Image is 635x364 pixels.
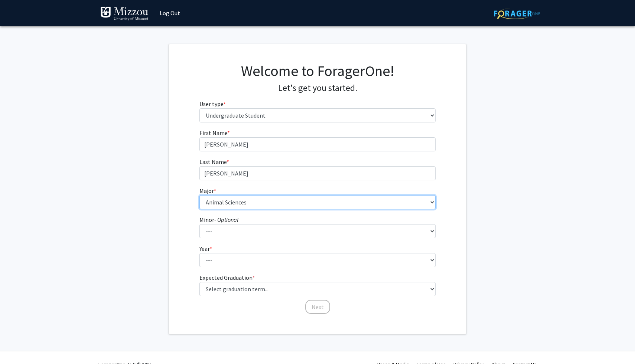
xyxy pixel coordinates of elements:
[214,216,238,223] i: - Optional
[305,300,330,314] button: Next
[199,129,227,137] span: First Name
[100,6,149,21] img: University of Missouri Logo
[199,244,212,253] label: Year
[199,186,216,195] label: Major
[199,158,227,165] span: Last Name
[199,83,436,94] h4: Let's get you started.
[199,273,255,282] label: Expected Graduation
[199,215,238,224] label: Minor
[494,8,540,19] img: ForagerOne Logo
[199,99,226,108] label: User type
[199,62,436,80] h1: Welcome to ForagerOne!
[6,331,32,358] iframe: Chat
